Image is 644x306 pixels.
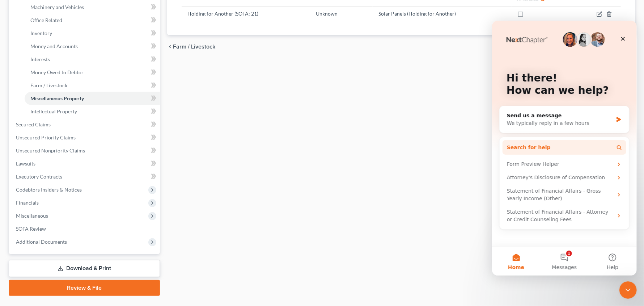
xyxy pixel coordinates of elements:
a: Inventory [25,27,160,40]
span: Codebtors Insiders & Notices [16,186,82,193]
span: Unsecured Nonpriority Claims [16,147,85,154]
a: Interests [25,53,160,66]
span: Intellectual Property [30,108,77,114]
span: Unsecured Priority Claims [16,134,76,141]
a: Unsecured Priority Claims [10,131,160,144]
a: Intellectual Property [25,105,160,118]
span: Inventory [30,30,52,36]
span: Miscellaneous [16,213,48,219]
span: Miscellaneous Property [30,95,84,101]
span: Solar Panels (Holding for Another) [378,11,456,17]
span: Money and Accounts [30,43,78,49]
span: Unknown [316,11,338,17]
iframe: Intercom live chat [492,21,637,276]
span: Holding for Another (SOFA: 21) [187,11,258,17]
span: Machinery and Vehicles [30,4,84,10]
a: Download & Print [9,260,160,277]
a: Review & File [9,280,160,296]
span: Lawsuits [16,160,35,167]
a: Unsecured Nonpriority Claims [10,144,160,157]
a: Money and Accounts [25,40,160,53]
span: Interests [30,56,50,62]
span: Additional Documents [16,239,67,245]
a: Miscellaneous Property [25,92,160,105]
iframe: Intercom live chat [619,281,637,299]
span: Secured Claims [16,121,51,127]
span: Office Related [30,17,62,23]
button: chevron_left Farm / Livestock [167,44,215,50]
span: Farm / Livestock [173,44,215,50]
a: Machinery and Vehicles [25,1,160,14]
span: Executory Contracts [16,173,62,180]
a: SOFA Review [10,222,160,235]
a: Lawsuits [10,157,160,170]
span: Financials [16,200,39,206]
a: Farm / Livestock [25,79,160,92]
span: Farm / Livestock [30,82,67,88]
a: Money Owed to Debtor [25,66,160,79]
a: Secured Claims [10,118,160,131]
i: chevron_left [167,44,173,50]
a: Office Related [25,14,160,27]
span: Money Owed to Debtor [30,69,84,75]
span: SOFA Review [16,226,46,232]
a: Executory Contracts [10,170,160,183]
